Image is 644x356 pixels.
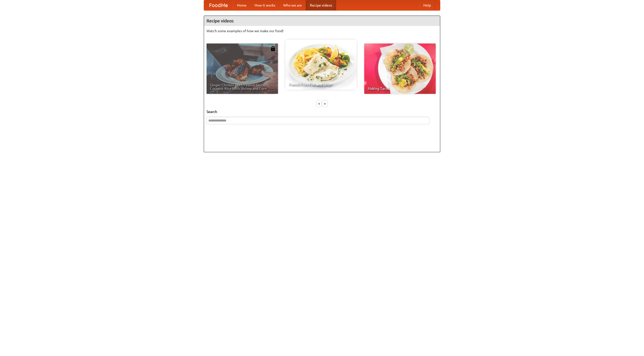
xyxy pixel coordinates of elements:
a: French Fries Fish and Chips [285,39,357,90]
a: FoodMe [204,0,233,10]
div: » [323,100,327,107]
p: Watch some examples of how we make our food! [207,28,437,33]
a: How it works [251,0,279,10]
span: Making Tacos [368,87,432,90]
img: 483408.png [270,46,275,51]
a: Who we are [279,0,306,10]
a: Home [233,0,251,10]
span: French Fries Fish and Chips [289,83,353,86]
a: Making Tacos [364,44,436,94]
h4: Recipe videos [204,16,440,26]
h5: Search [207,109,437,114]
a: Recipe videos [306,0,336,10]
a: Help [419,0,435,10]
div: « [317,100,321,107]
